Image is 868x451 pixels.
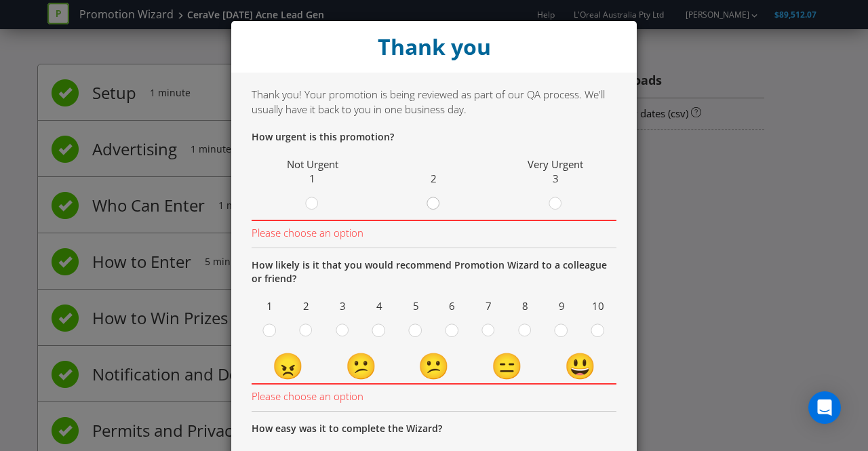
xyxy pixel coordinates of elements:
[401,296,431,317] span: 5
[231,21,637,73] div: Close
[431,172,437,185] span: 2
[528,157,583,171] span: Very Urgent
[471,347,544,384] td: 😑
[547,296,576,317] span: 9
[808,391,841,424] div: Open Intercom Messenger
[252,130,616,144] p: How urgent is this promotion?
[325,347,398,384] td: 😕
[287,157,338,171] span: Not Urgent
[437,296,467,317] span: 6
[252,258,616,286] p: How likely is it that you would recommend Promotion Wizard to a colleague or friend?
[252,221,616,241] span: Please choose an option
[252,347,325,384] td: 😠
[553,172,559,185] span: 3
[252,385,616,404] span: Please choose an option
[474,296,504,317] span: 7
[378,32,491,61] strong: Thank you
[252,422,616,435] p: How easy was it to complete the Wizard?
[252,87,605,115] span: Thank you! Your promotion is being reviewed as part of our QA process. We'll usually have it back...
[309,172,315,185] span: 1
[292,296,321,317] span: 2
[583,296,613,317] span: 10
[543,347,616,384] td: 😃
[511,296,540,317] span: 8
[397,347,471,384] td: 😕
[364,296,394,317] span: 4
[328,296,358,317] span: 3
[255,296,285,317] span: 1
